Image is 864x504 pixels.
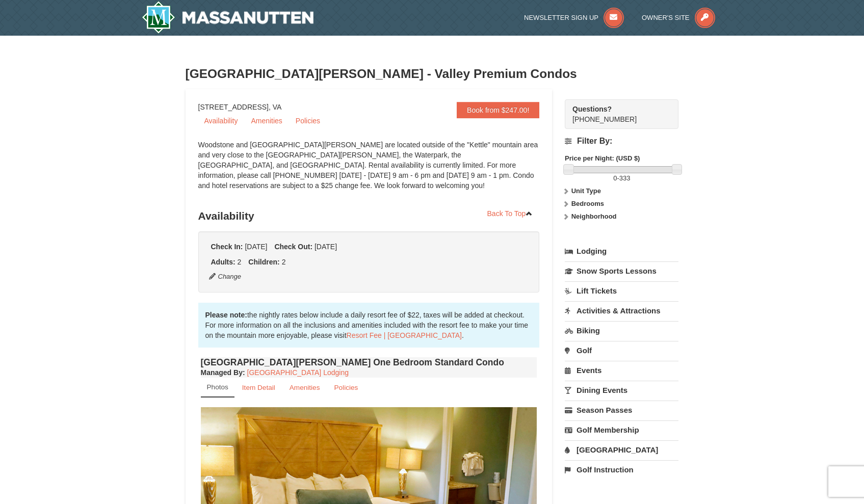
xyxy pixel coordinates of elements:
[565,173,678,183] label: -
[572,105,612,113] strong: Questions?
[565,281,678,300] a: Lift Tickets
[565,401,678,419] a: Season Passes
[211,243,243,251] strong: Check In:
[524,14,598,21] span: Newsletter Sign Up
[198,206,540,226] h3: Availability
[524,14,624,21] a: Newsletter Sign Up
[208,271,242,282] button: Change
[235,378,282,397] a: Item Detail
[198,113,244,128] a: Availability
[282,258,286,266] span: 2
[245,243,267,251] span: [DATE]
[571,187,601,195] strong: Unit Type
[571,200,604,207] strong: Bedrooms
[315,243,337,251] span: [DATE]
[642,14,690,21] span: Owner's Site
[242,384,275,391] small: Item Detail
[248,258,279,266] strong: Children:
[565,440,678,459] a: [GEOGRAPHIC_DATA]
[283,378,327,397] a: Amenities
[565,137,678,146] h4: Filter By:
[334,384,358,391] small: Policies
[619,174,631,182] span: 333
[642,14,715,21] a: Owner's Site
[201,368,243,377] span: Managed By
[245,113,288,128] a: Amenities
[565,301,678,320] a: Activities & Attractions
[481,206,540,221] a: Back To Top
[327,378,364,397] a: Policies
[238,258,242,266] span: 2
[565,341,678,360] a: Golf
[201,368,245,377] strong: :
[290,113,326,128] a: Policies
[572,104,660,123] span: [PHONE_NUMBER]
[571,213,617,220] strong: Neighborhood
[457,102,539,118] a: Book from $247.00!
[347,331,462,339] a: Resort Fee | [GEOGRAPHIC_DATA]
[211,258,235,266] strong: Adults:
[247,368,349,377] a: [GEOGRAPHIC_DATA] Lodging
[565,261,678,280] a: Snow Sports Lessons
[565,420,678,439] a: Golf Membership
[565,242,678,260] a: Lodging
[186,64,679,84] h3: [GEOGRAPHIC_DATA][PERSON_NAME] - Valley Premium Condos
[565,361,678,380] a: Events
[565,460,678,479] a: Golf Instruction
[201,378,234,397] a: Photos
[274,243,312,251] strong: Check Out:
[201,357,537,367] h4: [GEOGRAPHIC_DATA][PERSON_NAME] One Bedroom Standard Condo
[565,154,640,162] strong: Price per Night: (USD $)
[290,384,320,391] small: Amenities
[565,321,678,340] a: Biking
[142,1,314,34] img: Massanutten Resort Logo
[205,311,247,319] strong: Please note:
[207,383,228,391] small: Photos
[565,381,678,400] a: Dining Events
[142,1,314,34] a: Massanutten Resort
[613,174,617,182] span: 0
[198,140,540,201] div: Woodstone and [GEOGRAPHIC_DATA][PERSON_NAME] are located outside of the "Kettle" mountain area an...
[198,303,540,348] div: the nightly rates below include a daily resort fee of $22, taxes will be added at checkout. For m...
